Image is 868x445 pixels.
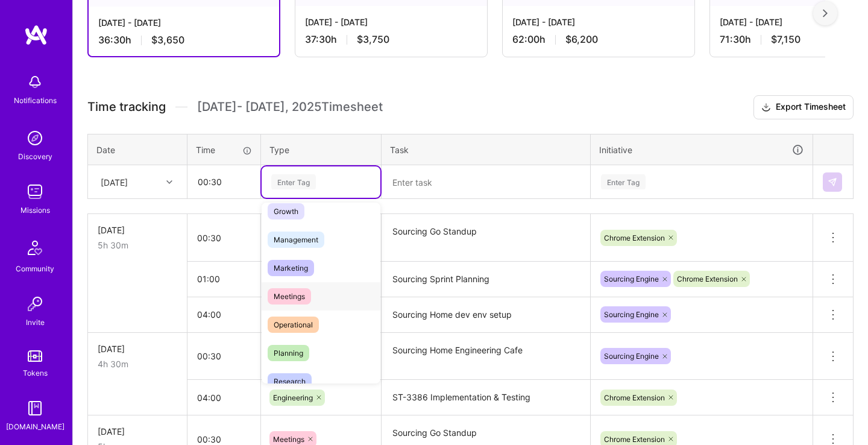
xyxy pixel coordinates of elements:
[26,316,45,329] div: Invite
[383,215,589,260] textarea: Sourcing Go Standup
[197,99,383,115] span: [DATE] - [DATE] , 2025 Timesheet
[268,288,311,305] span: Meetings
[151,34,184,46] span: $3,650
[268,373,312,390] span: Research
[383,381,589,414] textarea: ST-3386 Implementation & Testing
[18,150,52,163] div: Discovery
[604,310,659,319] span: Sourcing Engine
[771,33,800,46] span: $7,150
[268,345,309,361] span: Planning
[101,175,128,188] div: [DATE]
[187,340,260,372] input: HH:MM
[273,435,304,444] span: Meetings
[28,350,42,362] img: tokens
[23,396,47,420] img: guide book
[98,239,177,251] div: 5h 30m
[188,166,260,198] input: HH:MM
[196,144,252,156] div: Time
[98,358,177,370] div: 4h 30m
[268,260,314,276] span: Marketing
[305,16,477,28] div: [DATE] - [DATE]
[604,274,659,283] span: Sourcing Engine
[383,334,589,379] textarea: Sourcing Home Engineering Cafe
[761,101,771,114] i: icon Download
[23,70,47,94] img: bell
[565,33,598,46] span: $6,200
[677,274,738,283] span: Chrome Extension
[187,222,260,254] input: HH:MM
[383,298,589,332] textarea: Sourcing Home dev env setup
[6,420,64,433] div: [DOMAIN_NAME]
[166,179,172,185] i: icon Chevron
[604,233,665,242] span: Chrome Extension
[268,203,304,219] span: Growth
[305,33,477,46] div: 37:30 h
[187,263,260,295] input: HH:MM
[20,204,50,216] div: Missions
[753,95,854,119] button: Export Timesheet
[14,94,57,107] div: Notifications
[357,33,389,46] span: $3,750
[268,232,324,248] span: Management
[98,16,269,29] div: [DATE] - [DATE]
[382,134,591,165] th: Task
[88,134,187,165] th: Date
[828,177,837,187] img: Submit
[98,34,269,46] div: 36:30 h
[98,224,177,236] div: [DATE]
[23,126,47,150] img: discovery
[823,9,828,17] img: right
[512,16,685,28] div: [DATE] - [DATE]
[187,382,260,414] input: HH:MM
[23,367,48,379] div: Tokens
[599,143,804,157] div: Initiative
[23,292,47,316] img: Invite
[383,263,589,296] textarea: Sourcing Sprint Planning
[16,262,54,275] div: Community
[24,24,48,46] img: logo
[20,233,49,262] img: Community
[268,317,319,333] span: Operational
[23,180,47,204] img: teamwork
[273,393,313,402] span: Engineering
[601,172,646,191] div: Enter Tag
[604,435,665,444] span: Chrome Extension
[98,342,177,355] div: [DATE]
[261,134,382,165] th: Type
[271,172,316,191] div: Enter Tag
[604,352,659,361] span: Sourcing Engine
[87,99,166,115] span: Time tracking
[604,393,665,402] span: Chrome Extension
[187,298,260,330] input: HH:MM
[512,33,685,46] div: 62:00 h
[98,425,177,438] div: [DATE]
